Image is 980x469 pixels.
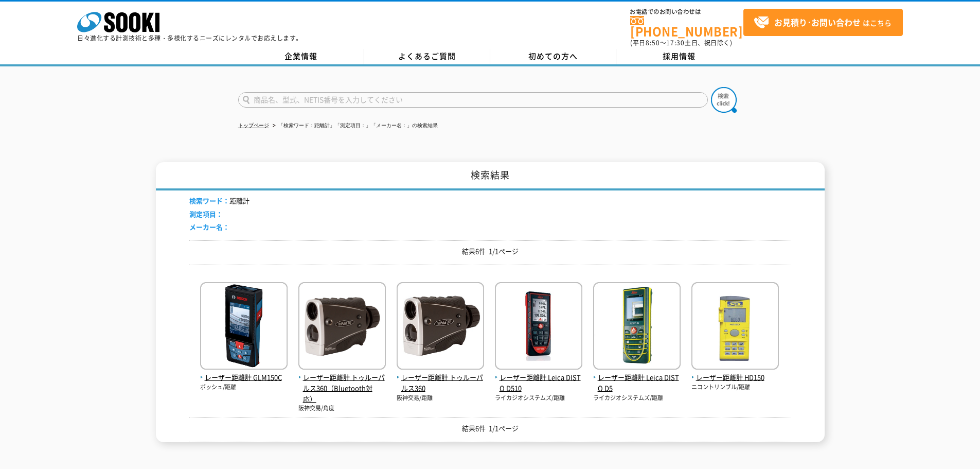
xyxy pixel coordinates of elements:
[271,120,438,131] li: 「検索ワード：距離計」「測定項目：」「メーカー名：」の検索結果
[200,383,288,392] p: ボッシュ/距離
[616,49,742,64] a: 採用情報
[77,35,302,41] p: 日々進化する計測技術と多種・多様化するニーズにレンタルでお応えします。
[754,15,892,30] span: はこちら
[238,92,708,108] input: 商品名、型式、NETIS番号を入力してください
[630,16,743,37] a: [PHONE_NUMBER]
[743,9,903,36] a: お見積り･お問い合わせはこちら
[495,372,582,394] span: レーザー距離計 Leica DISTO D510
[495,361,582,393] a: レーザー距離計 Leica DISTO D510
[238,123,269,128] a: トップページ
[200,361,288,383] a: レーザー距離計 GLM150C
[774,16,861,28] strong: お見積り･お問い合わせ
[593,361,681,393] a: レーザー距離計 Leica DISTO D5
[189,196,229,205] span: 検索ワード：
[646,38,660,47] span: 8:50
[364,49,490,64] a: よくあるご質問
[711,87,737,113] img: btn_search.png
[397,282,484,372] img: トゥルーパルス360
[156,162,825,190] h1: 検索結果
[298,361,386,404] a: レーザー距離計 トゥルーパルス360（Bluetooth対応）
[691,383,779,392] p: ニコントリンブル/距離
[189,246,791,257] p: 結果6件 1/1ページ
[666,38,685,47] span: 17:30
[200,282,288,372] img: GLM150C
[238,49,364,64] a: 企業情報
[397,372,484,394] span: レーザー距離計 トゥルーパルス360
[200,372,288,383] span: レーザー距離計 GLM150C
[528,50,578,62] span: 初めての方へ
[593,394,681,403] p: ライカジオシステムズ/距離
[593,282,681,372] img: Leica DISTO D5
[189,423,791,434] p: 結果6件 1/1ページ
[189,196,250,206] li: 距離計
[490,49,616,64] a: 初めての方へ
[593,372,681,394] span: レーザー距離計 Leica DISTO D5
[630,38,732,47] span: (平日 ～ 土日、祝日除く)
[691,372,779,383] span: レーザー距離計 HD150
[495,394,582,403] p: ライカジオシステムズ/距離
[189,209,223,219] span: 測定項目：
[189,222,229,232] span: メーカー名：
[298,372,386,404] span: レーザー距離計 トゥルーパルス360（Bluetooth対応）
[691,282,779,372] img: HD150
[298,282,386,372] img: トゥルーパルス360（Bluetooth対応）
[298,404,386,413] p: 阪神交易/角度
[495,282,582,372] img: Leica DISTO D510
[397,361,484,393] a: レーザー距離計 トゥルーパルス360
[397,394,484,403] p: 阪神交易/距離
[691,361,779,383] a: レーザー距離計 HD150
[630,9,743,15] span: お電話でのお問い合わせは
